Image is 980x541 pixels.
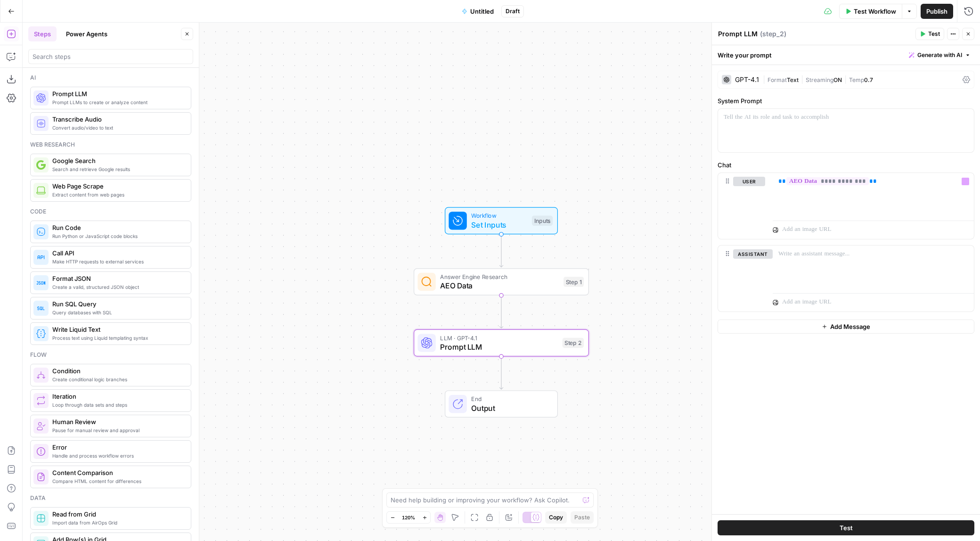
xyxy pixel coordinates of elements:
[30,74,191,82] div: Ai
[52,232,183,240] span: Run Python or JavaScript code blocks
[52,519,183,526] span: Import data from AirOps Grid
[52,156,183,165] span: Google Search
[52,248,183,258] span: Call API
[760,29,786,39] span: ( step_2 )
[499,234,503,267] g: Edge from start to step_1
[842,74,849,84] span: |
[414,268,589,295] div: Answer Engine ResearchAEO DataStep 1
[414,390,589,418] div: EndOutput
[52,417,183,426] span: Human Review
[52,426,183,434] span: Pause for manual review and approval
[52,299,183,309] span: Run SQL Query
[414,329,589,357] div: LLM · GPT-4.1Prompt LLMStep 2
[712,45,980,65] div: Write your prompt
[833,76,842,83] span: ON
[928,30,940,38] span: Test
[718,96,974,106] label: System Prompt
[30,140,191,149] div: Web research
[440,333,558,342] span: LLM · GPT-4.1
[574,513,590,522] span: Paste
[718,160,974,170] label: Chat
[52,181,183,191] span: Web Page Scrape
[440,272,559,281] span: Answer Engine Research
[471,402,548,414] span: Output
[52,124,183,131] span: Convert audio/video to text
[52,452,183,459] span: Handle and process workflow errors
[532,216,553,226] div: Inputs
[864,76,873,83] span: 0.7
[506,7,520,16] span: Draft
[470,7,494,16] span: Untitled
[30,351,191,359] div: Flow
[52,191,183,198] span: Extract content from web pages
[30,207,191,216] div: Code
[718,520,974,535] button: Test
[52,258,183,265] span: Make HTTP requests to external services
[571,511,594,524] button: Paste
[563,277,584,287] div: Step 1
[718,320,974,334] button: Add Message
[52,89,183,98] span: Prompt LLM
[840,523,853,533] span: Test
[849,76,864,83] span: Temp
[549,513,563,522] span: Copy
[787,76,799,83] span: Text
[456,4,499,19] button: Untitled
[52,115,183,124] span: Transcribe Audio
[545,511,567,524] button: Copy
[917,51,962,59] span: Generate with AI
[768,76,787,83] span: Format
[60,26,113,41] button: Power Agents
[733,249,773,259] button: assistant
[926,7,947,16] span: Publish
[52,443,183,452] span: Error
[36,472,46,482] img: vrinnnclop0vshvmafd7ip1g7ohf
[52,309,183,316] span: Query databases with SQL
[414,207,589,235] div: WorkflowSet InputsInputs
[52,274,183,283] span: Format JSON
[499,295,503,328] g: Edge from step_1 to step_2
[30,494,191,502] div: Data
[52,509,183,519] span: Read from Grid
[921,4,953,19] button: Publish
[733,177,765,186] button: user
[52,366,183,376] span: Condition
[52,334,183,342] span: Process text using Liquid templating syntax
[839,4,902,19] button: Test Workflow
[52,283,183,291] span: Create a valid, structured JSON object
[440,341,558,352] span: Prompt LLM
[735,76,759,83] div: GPT-4.1
[52,392,183,401] span: Iteration
[799,74,806,84] span: |
[830,322,870,331] span: Add Message
[915,28,944,40] button: Test
[471,211,527,220] span: Workflow
[33,52,189,61] input: Search steps
[718,246,765,311] div: assistant
[905,49,974,61] button: Generate with AI
[854,7,896,16] span: Test Workflow
[563,338,584,348] div: Step 2
[52,165,183,173] span: Search and retrieve Google results
[763,74,768,84] span: |
[52,325,183,334] span: Write Liquid Text
[499,356,503,389] g: Edge from step_2 to end
[806,76,833,83] span: Streaming
[52,468,183,477] span: Content Comparison
[471,394,548,403] span: End
[52,376,183,383] span: Create conditional logic branches
[52,401,183,409] span: Loop through data sets and steps
[52,223,183,232] span: Run Code
[718,29,758,39] textarea: Prompt LLM
[471,219,527,230] span: Set Inputs
[28,26,57,41] button: Steps
[52,98,183,106] span: Prompt LLMs to create or analyze content
[402,514,415,521] span: 120%
[52,477,183,485] span: Compare HTML content for differences
[718,173,765,239] div: user
[440,280,559,291] span: AEO Data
